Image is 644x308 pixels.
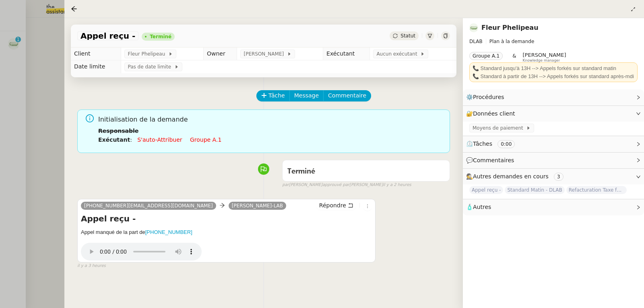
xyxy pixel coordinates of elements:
[150,34,171,39] div: Terminé
[400,33,415,39] span: Statut
[463,106,644,122] div: 🔐Données client
[229,202,286,209] a: [PERSON_NAME]-LAB
[268,91,285,100] span: Tâche
[145,229,192,235] a: [PHONE_NUMBER]
[287,168,315,175] span: Terminé
[323,48,370,60] td: Exécutant
[497,140,515,148] nz-tag: 0:00
[523,52,566,58] span: [PERSON_NAME]
[473,173,549,180] span: Autres demandes en cours
[80,32,135,40] span: Appel reçu -
[463,169,644,184] div: 🕵️Autres demandes en cours 3
[282,182,411,188] small: [PERSON_NAME] [PERSON_NAME]
[473,204,491,210] span: Autres
[469,39,483,44] span: DLAB
[469,186,503,194] span: Appel reçu -
[463,153,644,168] div: 💬Commentaires
[71,60,121,73] td: Date limite
[466,141,522,147] span: ⏲️
[466,157,518,163] span: 💬
[71,48,121,60] td: Client
[481,24,539,31] a: Fleur Phelipeau
[244,50,287,58] span: [PERSON_NAME]
[566,186,627,194] span: Refacturation Taxe foncière 2025
[98,136,130,143] b: Exécutant
[316,201,356,210] button: Répondre
[319,201,346,209] span: Répondre
[469,52,503,60] nz-tag: Groupe A.1
[128,50,168,58] span: Fleur Phelipeau
[489,39,535,44] span: Plan à la demande
[130,136,132,143] span: :
[466,204,491,210] span: 🧴
[203,48,237,60] td: Owner
[77,263,106,269] span: il y a 3 heures
[473,110,515,117] span: Données client
[473,64,634,72] div: 📞 Standard jusqu'à 13H --> Appels forkés sur standard matin
[554,173,563,181] nz-tag: 3
[294,91,319,100] span: Message
[128,63,174,71] span: Pas de date limite
[473,141,492,147] span: Tâches
[84,203,213,209] span: [PHONE_NUMBER][EMAIL_ADDRESS][DOMAIN_NAME]
[137,136,182,143] a: S'auto-attribuer
[473,94,504,100] span: Procédures
[463,136,644,152] div: ⏲️Tâches 0:00
[328,91,366,100] span: Commentaire
[505,186,564,194] span: Standard Matin - DLAB
[323,90,371,101] button: Commentaire
[466,93,508,102] span: ⚙️
[473,72,634,81] div: 📞 Standard à partir de 13H --> Appels forkés sur standard après-mdi
[98,128,138,134] b: Responsable
[523,52,566,62] app-user-label: Knowledge manager
[466,109,518,118] span: 🔐
[473,157,514,163] span: Commentaires
[322,182,349,188] span: approuvé par
[98,114,444,125] span: Initialisation de la demande
[190,136,221,143] a: Groupe a.1
[376,50,420,58] span: Aucun exécutant
[512,52,516,62] span: &
[81,213,372,224] h4: Appel reçu -
[383,182,411,188] span: il y a 2 heures
[81,228,372,236] h5: Appel manqué de la part de
[81,239,202,260] audio: Your browser does not support the audio element.
[463,199,644,215] div: 🧴Autres
[289,90,324,101] button: Message
[463,89,644,105] div: ⚙️Procédures
[256,90,290,101] button: Tâche
[469,23,478,32] img: 7f9b6497-4ade-4d5b-ae17-2cbe23708554
[282,182,289,188] span: par
[523,58,560,63] span: Knowledge manager
[466,173,567,180] span: 🕵️
[473,124,526,132] span: Moyens de paiement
